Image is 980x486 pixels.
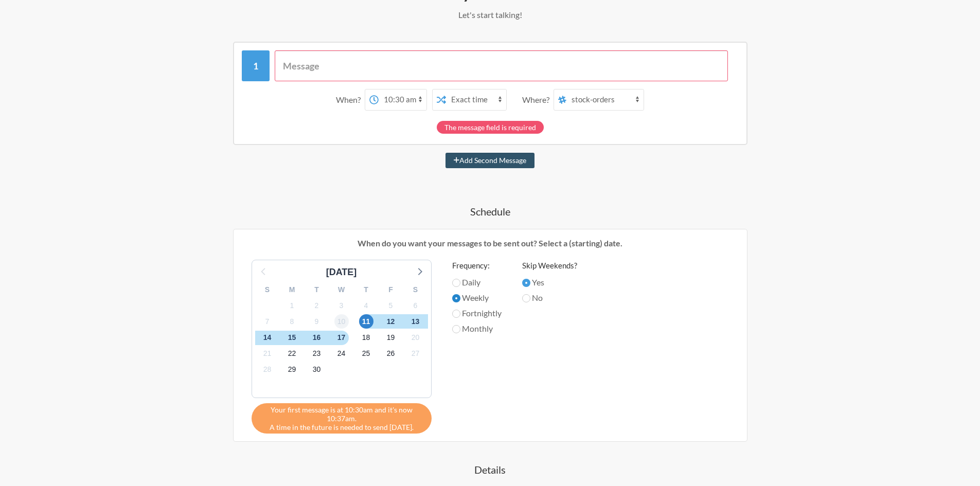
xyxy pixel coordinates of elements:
span: Friday, October 3, 2025 [334,298,349,313]
input: Message [275,50,728,81]
span: Wednesday, October 8, 2025 [285,314,299,329]
span: Wednesday, October 1, 2025 [285,298,299,313]
span: Thursday, October 23, 2025 [310,347,324,361]
div: W [329,282,354,298]
div: S [255,282,280,298]
span: Friday, October 10, 2025 [334,314,349,329]
span: Thursday, October 2, 2025 [310,298,324,313]
span: Sunday, October 12, 2025 [384,314,398,329]
span: Sunday, October 26, 2025 [384,347,398,361]
label: Daily [452,276,502,289]
h4: Schedule [192,204,789,219]
div: [DATE] [322,265,361,279]
span: Saturday, October 18, 2025 [359,331,373,345]
span: Tuesday, October 21, 2025 [260,347,275,361]
div: T [354,282,379,298]
span: Tuesday, October 7, 2025 [260,314,275,329]
span: Monday, October 27, 2025 [408,347,423,361]
input: Daily [452,279,460,287]
div: S [403,282,428,298]
span: Monday, October 6, 2025 [408,298,423,313]
div: Where? [522,89,554,111]
div: A time in the future is needed to send [DATE]. [252,403,432,434]
input: Yes [522,279,530,287]
span: Thursday, October 30, 2025 [310,363,324,377]
label: Fortnightly [452,307,502,319]
span: Wednesday, October 22, 2025 [285,347,299,361]
p: When do you want your messages to be sent out? Select a (starting) date. [241,237,739,249]
label: Frequency: [452,260,502,272]
span: Friday, October 24, 2025 [334,347,349,361]
span: Tuesday, October 14, 2025 [260,331,275,345]
div: The message field is required [437,121,544,134]
span: Thursday, October 16, 2025 [310,331,324,345]
div: F [379,282,403,298]
span: Friday, October 17, 2025 [334,331,349,345]
p: Let's start talking! [192,9,789,21]
div: M [280,282,305,298]
label: Monthly [452,322,502,335]
span: Your first message is at 10:30am and it's now 10:37am. [259,405,424,423]
button: Add Second Message [446,153,534,168]
input: Monthly [452,325,460,333]
span: Tuesday, October 28, 2025 [260,363,275,377]
label: Weekly [452,292,502,304]
span: Monday, October 20, 2025 [408,331,423,345]
h4: Details [192,462,789,477]
div: When? [336,89,365,111]
input: Fortnightly [452,310,460,318]
label: Skip Weekends? [522,260,577,272]
span: Saturday, October 25, 2025 [359,347,373,361]
label: Yes [522,276,577,289]
span: Monday, October 13, 2025 [408,314,423,329]
span: Saturday, October 4, 2025 [359,298,373,313]
span: Wednesday, October 15, 2025 [285,331,299,345]
span: Saturday, October 11, 2025 [359,314,373,329]
input: Weekly [452,294,460,302]
input: No [522,294,530,302]
label: No [522,292,577,304]
span: Wednesday, October 29, 2025 [285,363,299,377]
span: Thursday, October 9, 2025 [310,314,324,329]
div: T [305,282,329,298]
span: Sunday, October 5, 2025 [384,298,398,313]
span: Sunday, October 19, 2025 [384,331,398,345]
